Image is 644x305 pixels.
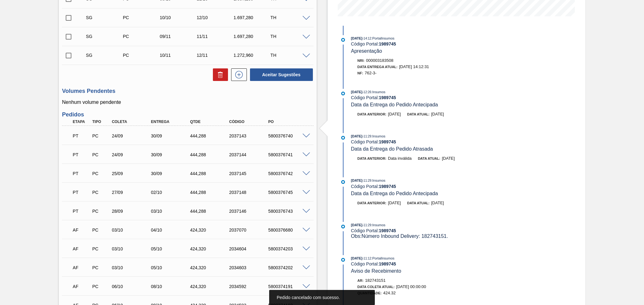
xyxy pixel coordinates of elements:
[62,88,313,94] h3: Volumes Pendentes
[407,112,430,116] span: Data atual:
[71,223,92,237] div: Aguardando Faturamento
[73,227,90,233] p: AF
[371,179,386,182] span: : Insumos
[149,209,193,214] div: 03/10/2025
[351,146,433,152] span: Data da Entrega do Pedido Atrasada
[388,201,401,205] span: [DATE]
[351,179,362,182] span: [DATE]
[267,227,311,233] div: 5800376680
[73,190,90,195] p: PT
[228,171,272,176] div: 2037145
[341,258,345,262] img: atual
[442,156,455,161] span: [DATE]
[371,90,386,94] span: : Insumos
[149,227,193,233] div: 04/10/2025
[267,284,311,289] div: 5800374191
[228,120,272,124] div: Código
[267,265,311,270] div: 5800374202
[341,136,345,140] img: atual
[341,180,345,184] img: atual
[267,246,311,251] div: 5800374203
[228,190,272,195] div: 2037148
[371,36,394,40] span: : PortalInsumos
[358,291,382,295] span: Quantidade:
[188,190,232,195] div: 444,288
[407,201,430,205] span: Data atual:
[62,99,313,105] p: Nenhum volume pendente
[267,120,311,124] div: PO
[110,209,154,214] div: 28/09/2025
[188,152,232,157] div: 444,288
[341,38,345,42] img: atual
[110,284,154,289] div: 06/10/2025
[84,53,126,58] div: Sugestão Criada
[351,90,362,94] span: [DATE]
[365,278,386,283] span: 182743151
[396,284,426,289] span: [DATE] 00:00:00
[358,285,395,289] span: Data Coleta Atual:
[351,102,438,107] span: Data da Entrega do Pedido Antecipada
[188,209,232,214] div: 444,288
[121,15,163,20] div: Pedido de Compra
[363,257,371,260] span: - 11:12
[351,256,362,260] span: [DATE]
[84,15,126,20] div: Sugestão Criada
[351,223,362,227] span: [DATE]
[399,64,429,69] span: [DATE] 14:12:31
[91,284,111,289] div: Pedido de Compra
[71,242,92,256] div: Aguardando Faturamento
[351,139,500,144] div: Código Portal:
[358,59,365,62] span: Nri:
[91,171,111,176] div: Pedido de Compra
[363,37,371,40] span: - 14:12
[188,246,232,251] div: 424,320
[62,111,313,118] h3: Pedidos
[351,261,500,266] div: Código Portal:
[383,291,396,295] span: 424.32
[431,112,444,116] span: [DATE]
[269,34,310,39] div: TH
[71,148,92,162] div: Pedido em Trânsito
[379,139,396,144] strong: 1989745
[228,284,272,289] div: 2034592
[388,156,412,161] span: Data inválida
[351,95,500,100] div: Código Portal:
[73,209,90,214] p: PT
[91,152,111,157] div: Pedido de Compra
[358,157,386,160] span: Data anterior:
[379,228,396,233] strong: 1989745
[73,284,90,289] p: AF
[358,279,364,282] span: Ar:
[363,90,371,94] span: - 12:26
[351,48,382,54] span: Apresentação
[351,41,500,46] div: Código Portal:
[188,171,232,176] div: 444,288
[110,246,154,251] div: 03/10/2025
[431,201,444,205] span: [DATE]
[388,112,401,116] span: [DATE]
[379,41,396,46] strong: 1989745
[188,284,232,289] div: 424,320
[228,246,272,251] div: 2034604
[210,68,228,81] div: Excluir Sugestões
[149,190,193,195] div: 02/10/2025
[188,133,232,138] div: 444,288
[71,204,92,218] div: Pedido em Trânsito
[250,68,313,81] button: Aceitar Sugestões
[91,209,111,214] div: Pedido de Compra
[73,152,90,157] p: PT
[71,280,92,293] div: Aguardando Faturamento
[351,184,500,189] div: Código Portal:
[267,152,311,157] div: 5800376741
[363,135,371,138] span: - 11:29
[149,171,193,176] div: 30/09/2025
[149,120,193,124] div: Entrega
[358,71,363,75] span: NF:
[365,71,377,75] span: 762-3-
[358,201,386,205] span: Data anterior:
[358,65,398,69] span: Data Entrega Atual:
[195,15,236,20] div: 12/10/2025
[267,133,311,138] div: 5800376740
[73,246,90,251] p: AF
[228,68,247,81] div: Nova sugestão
